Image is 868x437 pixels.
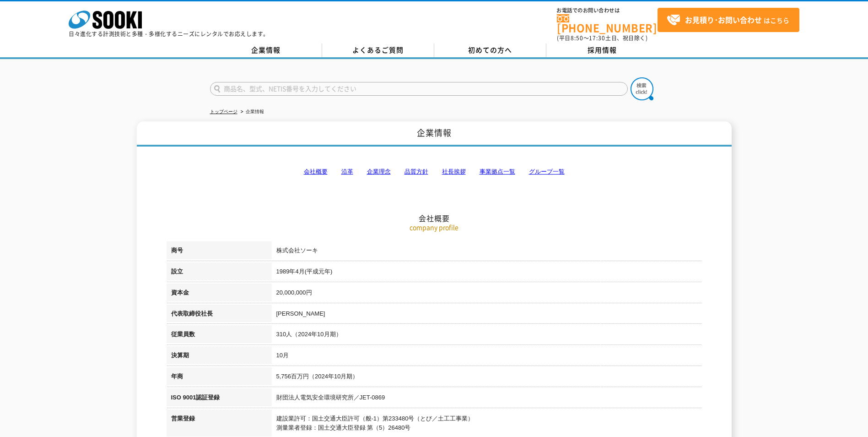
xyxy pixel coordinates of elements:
a: 採用情報 [546,44,658,57]
td: 1989年4月(平成元年) [272,262,702,284]
th: 商号 [167,241,272,262]
td: 株式会社ソーキ [272,241,702,262]
h1: 企業情報 [137,121,732,147]
th: 年商 [167,367,272,388]
span: お電話でのお問い合わせは [557,8,658,13]
a: 事業拠点一覧 [480,168,515,175]
a: グループ一覧 [529,168,565,175]
span: (平日 ～ 土日、祝日除く) [557,34,647,42]
a: 会社概要 [304,168,328,175]
img: btn_search.png [631,77,653,100]
span: はこちら [667,13,789,27]
td: [PERSON_NAME] [272,305,702,326]
input: 商品名、型式、NETIS番号を入力してください [210,82,628,96]
th: 従業員数 [167,325,272,346]
td: 財団法人電気安全環境研究所／JET-0869 [272,388,702,410]
span: 初めての方へ [468,45,512,55]
a: トップページ [210,109,237,114]
a: 初めての方へ [434,44,546,57]
a: 品質方針 [404,168,428,175]
th: ISO 9001認証登録 [167,388,272,410]
a: [PHONE_NUMBER] [557,14,658,33]
th: 資本金 [167,284,272,305]
span: 17:30 [589,34,605,42]
td: 310人（2024年10月期） [272,325,702,346]
a: よくあるご質問 [322,44,434,57]
strong: お見積り･お問い合わせ [685,14,762,25]
th: 決算期 [167,346,272,367]
td: 5,756百万円（2024年10月期） [272,367,702,388]
p: company profile [167,223,702,232]
th: 代表取締役社長 [167,305,272,326]
h2: 会社概要 [167,122,702,223]
a: 企業情報 [210,44,322,57]
a: 社長挨拶 [442,168,466,175]
th: 設立 [167,262,272,284]
span: 8:50 [571,34,583,42]
p: 日々進化する計測技術と多種・多様化するニーズにレンタルでお応えします。 [69,31,269,37]
a: お見積り･お問い合わせはこちら [658,8,799,32]
a: 企業理念 [367,168,391,175]
li: 企業情報 [239,107,264,117]
a: 沿革 [341,168,353,175]
td: 10月 [272,346,702,367]
td: 20,000,000円 [272,284,702,305]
